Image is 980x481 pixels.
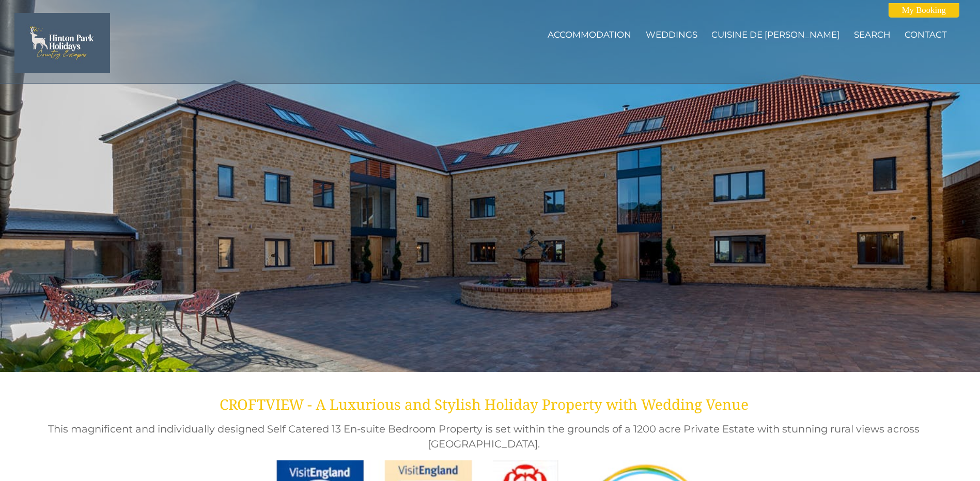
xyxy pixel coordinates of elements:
[21,422,947,452] h2: This magnificent and individually designed Self Catered 13 En-suite Bedroom Property is set withi...
[854,29,891,40] a: Search
[14,13,110,73] img: Hinton Park Holidays Ltd
[548,29,631,40] a: Accommodation
[21,394,947,414] h1: CROFTVIEW - A Luxurious and Stylish Holiday Property with Wedding Venue
[905,29,947,40] a: Contact
[646,29,697,40] a: Weddings
[889,3,959,18] a: My Booking
[711,29,839,40] a: Cuisine de [PERSON_NAME]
